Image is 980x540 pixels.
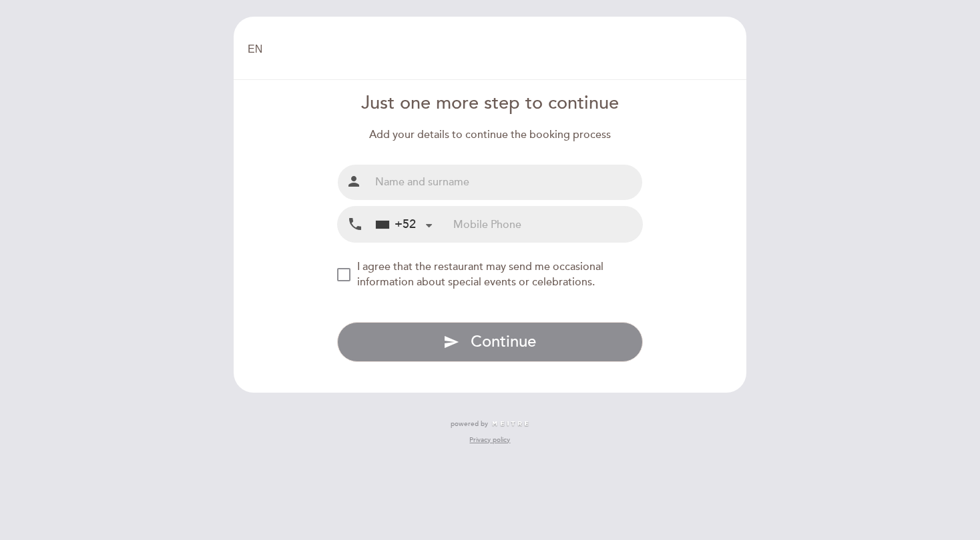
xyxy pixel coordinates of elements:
div: Just one more step to continue [337,91,644,117]
input: Mobile Phone [453,207,642,242]
div: +52 [376,216,416,233]
md-checkbox: NEW_MODAL_AGREE_RESTAURANT_SEND_OCCASIONAL_INFO [337,259,644,290]
div: Mexico (México): +52 [371,207,437,241]
span: Continue [471,332,536,351]
i: send [443,334,459,350]
img: MEITRE [491,421,529,427]
div: Add your details to continue the booking process [337,127,644,143]
span: I agree that the restaurant may send me occasional information about special events or celebrations. [357,260,603,289]
button: send Continue [337,322,644,362]
i: person [346,173,362,189]
a: powered by [451,419,529,429]
span: powered by [451,419,488,429]
input: Name and surname [370,165,643,200]
i: local_phone [347,216,363,233]
a: Privacy policy [469,435,510,445]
